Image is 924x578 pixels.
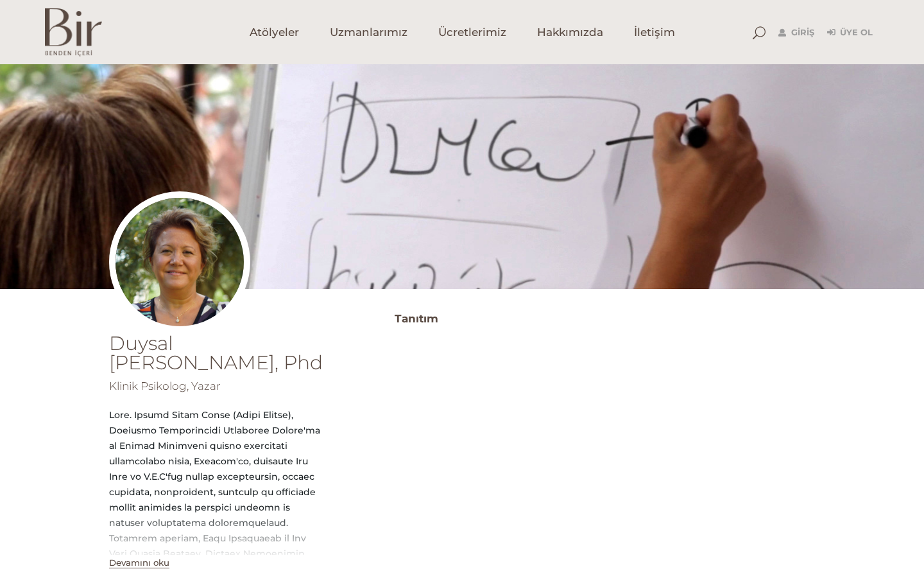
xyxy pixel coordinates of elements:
button: Devamını oku [109,557,169,568]
a: Üye Ol [827,25,873,40]
span: Ücretlerimiz [438,25,506,40]
h1: Duysal [PERSON_NAME], Phd [109,334,324,372]
img: duysalprofil-300x300.jpg [109,191,250,333]
span: Uzmanlarımız [330,25,407,40]
span: Atölyeler [250,25,299,40]
span: İletişim [634,25,675,40]
span: Hakkımızda [537,25,603,40]
span: Klinik Psikolog, Yazar [109,380,221,392]
h3: Tanıtım [395,308,815,329]
a: Giriş [778,25,814,40]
